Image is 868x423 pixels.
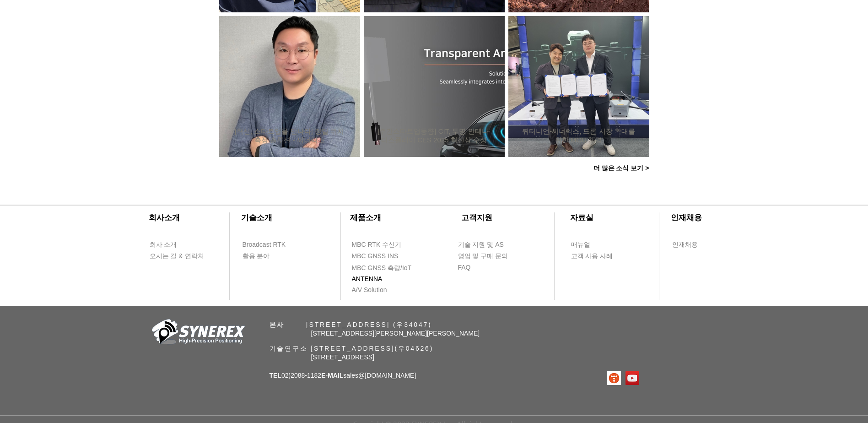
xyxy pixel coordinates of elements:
[570,213,593,222] span: ​자료실
[242,239,295,250] a: Broadcast RTK
[351,250,409,262] a: MBC GNSS INS
[522,127,636,145] h2: 쿼터니언-씨너렉스, 드론 시장 확대를 위한 MOU 체결
[243,240,286,249] span: Broadcast RTK
[672,240,698,249] span: 인재채용
[242,250,295,262] a: 활용 분야
[607,371,621,385] img: 티스토리로고
[351,262,431,274] a: MBC GNSS 측량/IoT
[571,250,623,262] a: 고객 사용 사례
[270,372,416,379] span: 02)2088-1182 sales
[311,353,374,361] span: [STREET_ADDRESS]
[149,239,202,250] a: 회사 소개
[587,159,656,178] a: 더 많은 소식 보기 >
[458,250,510,262] a: 영업 및 구매 문의
[607,371,639,385] ul: SNS 모음
[233,127,346,145] h2: [혁신, 스타트업을 만나다] 정밀 위치측정 솔루션 - 씨너렉스
[351,273,404,285] a: ANTENNA
[571,240,590,249] span: 매뉴얼
[150,252,204,261] span: 오시는 길 & 연락처
[377,127,491,145] a: [주간스타트업동향] CIT, 투명 안테나·디스플레이 CES 2025 혁신상 수상 外
[377,127,491,145] h2: [주간스타트업동향] CIT, 투명 안테나·디스플레이 CES 2025 혁신상 수상 外
[763,384,868,423] iframe: Wix Chat
[270,321,285,328] span: 본사
[352,240,402,249] span: MBC RTK 수신기
[147,318,248,348] img: 회사_로고-removebg-preview.png
[625,371,639,385] img: 유튜브 사회 아이콘
[352,286,387,295] span: A/V Solution
[571,239,623,250] a: 매뉴얼
[352,275,383,284] span: ANTENNA
[270,321,432,328] span: ​ [STREET_ADDRESS] (우34047)
[458,240,504,249] span: 기술 지원 및 AS
[458,252,508,261] span: 영업 및 구매 문의
[311,330,480,337] span: [STREET_ADDRESS][PERSON_NAME][PERSON_NAME]
[522,127,636,145] a: 쿼터니언-씨너렉스, 드론 시장 확대를 위한 MOU 체결
[270,345,434,352] span: 기술연구소 [STREET_ADDRESS](우04626)
[671,213,702,222] span: ​인재채용
[150,240,177,249] span: 회사 소개
[233,127,346,145] a: [혁신, 스타트업을 만나다] 정밀 위치측정 솔루션 - 씨너렉스
[458,263,471,272] span: FAQ
[270,372,281,379] span: TEL
[358,372,416,379] a: @[DOMAIN_NAME]
[243,252,270,261] span: 활용 분야
[321,372,343,379] span: E-MAIL
[672,239,715,250] a: 인재채용
[149,250,211,262] a: 오시는 길 & 연락처
[350,213,381,222] span: ​제품소개
[241,213,272,222] span: ​기술소개
[351,239,420,250] a: MBC RTK 수신기
[351,284,404,296] a: A/V Solution
[352,252,399,261] span: MBC GNSS INS
[458,239,526,250] a: 기술 지원 및 AS
[461,213,492,222] span: ​고객지원
[593,164,649,173] span: 더 많은 소식 보기 >
[352,264,412,273] span: MBC GNSS 측량/IoT
[571,252,613,261] span: 고객 사용 사례
[458,262,510,273] a: FAQ
[149,213,180,222] span: ​회사소개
